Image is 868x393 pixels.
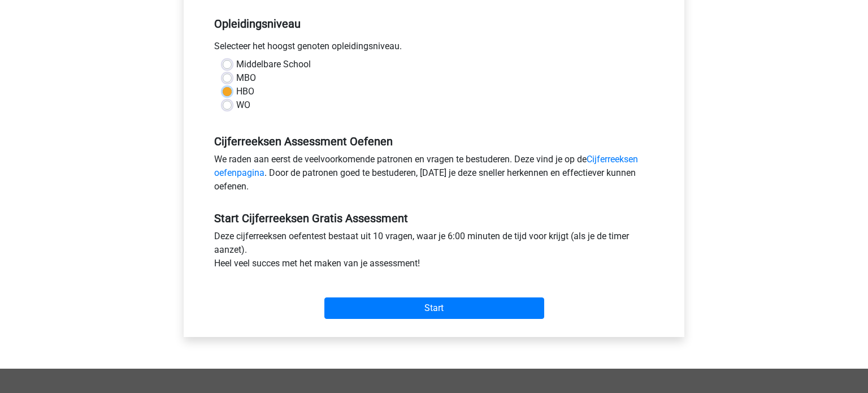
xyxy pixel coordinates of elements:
label: WO [236,98,250,112]
input: Start [324,297,544,319]
label: MBO [236,71,256,85]
label: Middelbare School [236,58,311,71]
label: HBO [236,85,254,98]
h5: Opleidingsniveau [214,12,654,35]
h5: Cijferreeksen Assessment Oefenen [214,135,654,148]
div: We raden aan eerst de veelvoorkomende patronen en vragen te bestuderen. Deze vind je op de . Door... [206,153,662,198]
div: Selecteer het hoogst genoten opleidingsniveau. [206,40,662,58]
div: Deze cijferreeksen oefentest bestaat uit 10 vragen, waar je 6:00 minuten de tijd voor krijgt (als... [206,230,662,275]
h5: Start Cijferreeksen Gratis Assessment [214,211,654,225]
